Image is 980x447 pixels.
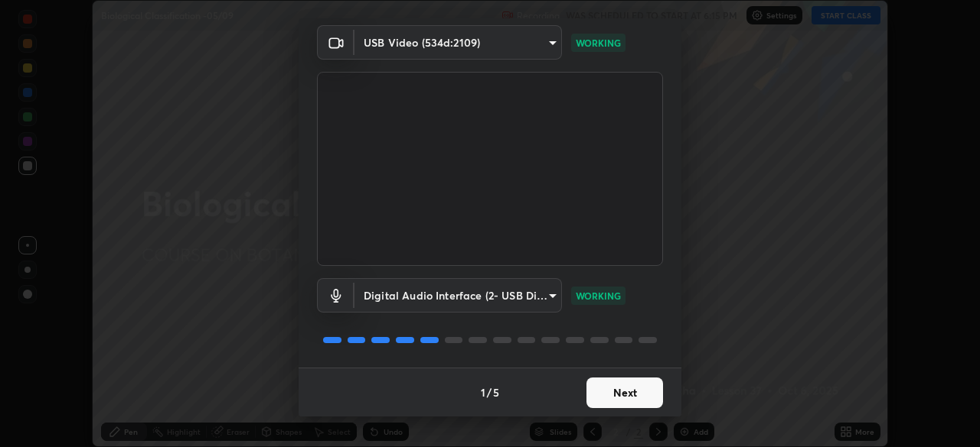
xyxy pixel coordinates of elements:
p: WORKING [576,289,621,303]
div: USB Video (534d:2109) [354,25,562,60]
p: WORKING [576,36,621,50]
h4: / [487,384,492,400]
h4: 5 [493,384,499,400]
h4: 1 [481,384,485,400]
div: USB Video (534d:2109) [354,278,562,313]
button: Next [586,377,663,408]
